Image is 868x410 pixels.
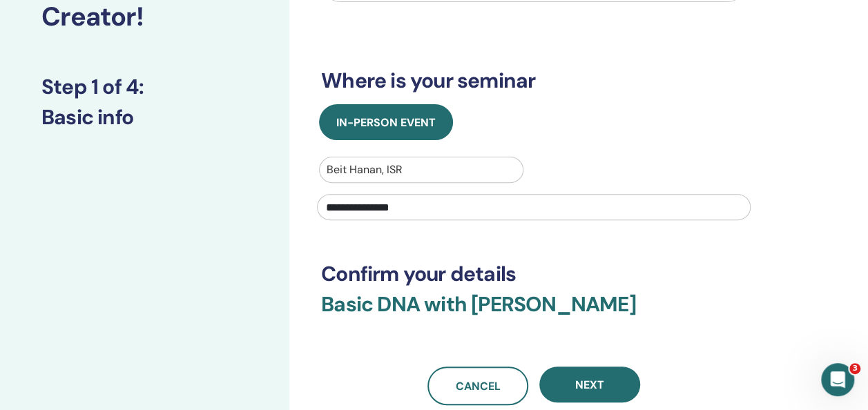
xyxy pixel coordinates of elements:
[321,262,746,286] h3: Confirm your details
[336,115,436,130] span: In-Person Event
[456,379,501,393] span: Cancel
[427,367,528,405] a: Cancel
[41,75,248,99] h3: Step 1 of 4 :
[539,367,640,402] button: Next
[319,104,453,140] button: In-Person Event
[821,363,854,396] iframe: Intercom live chat
[321,292,746,333] h3: Basic DNA with [PERSON_NAME]
[41,105,248,130] h3: Basic info
[849,363,860,374] span: 3
[321,68,746,93] h3: Where is your seminar
[575,378,604,392] span: Next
